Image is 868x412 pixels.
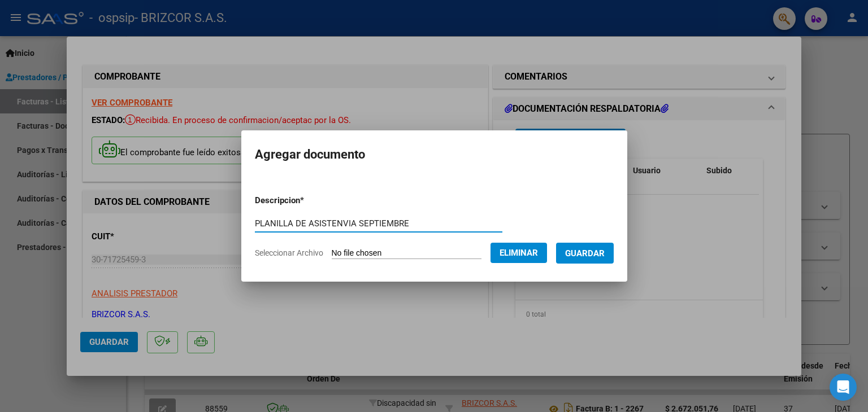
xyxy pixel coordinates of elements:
button: Eliminar [491,243,547,263]
p: Descripcion [255,194,363,207]
button: Guardar [556,243,614,264]
span: Seleccionar Archivo [255,248,323,257]
div: Open Intercom Messenger [830,374,857,401]
h2: Agregar documento [255,144,614,165]
span: Guardar [565,248,605,258]
span: Eliminar [500,248,538,258]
